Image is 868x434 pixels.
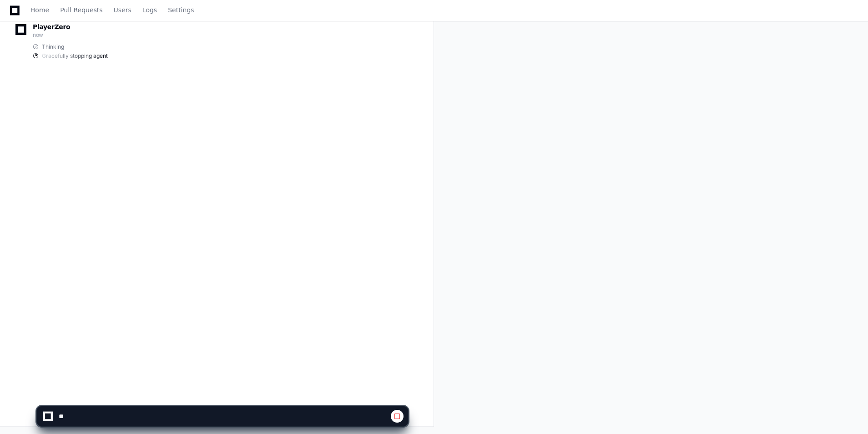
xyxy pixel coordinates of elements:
span: Logs [142,7,157,13]
span: Settings [168,7,194,13]
span: Gracefully stopping agent [42,52,108,60]
span: Thinking [42,43,64,50]
span: Users [114,7,131,13]
span: Pull Requests [60,7,102,13]
span: now [33,31,43,38]
span: Home [30,7,49,13]
span: PlayerZero [33,24,70,30]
